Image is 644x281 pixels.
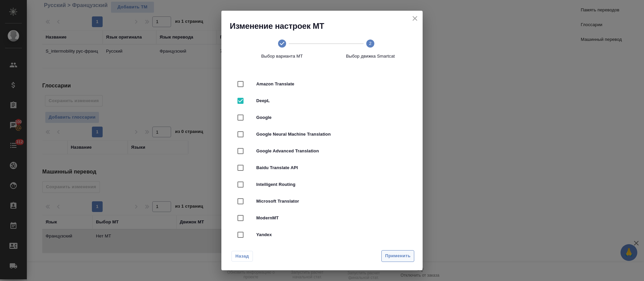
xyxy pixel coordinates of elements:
[256,181,407,188] span: Intelligent Routing
[232,193,412,210] div: Microsoft Translator
[232,226,412,243] div: Yandex
[240,53,324,60] span: Выбор варианта МТ
[381,250,414,262] button: Применить
[232,159,412,176] div: Baidu Translate API
[235,253,249,260] span: Назад
[256,164,407,171] span: Baidu Translate API
[232,143,412,159] div: Google Advanced Translation
[232,176,412,193] div: Intelligent Routing
[256,114,407,121] span: Google
[256,148,407,154] span: Google Advanced Translation
[385,252,411,260] span: Применить
[230,21,423,31] h2: Изменение настроек МТ
[256,131,407,138] span: Google Neural Machine Translation
[256,231,407,238] span: Yandex
[256,198,407,205] span: Microsoft Translator
[256,81,407,87] span: Amazon Translate
[232,76,412,92] div: Amazon Translate
[369,41,372,46] text: 2
[232,109,412,126] div: Google
[231,251,253,262] button: Назад
[329,53,412,60] span: Выбор движка Smartcat
[232,126,412,143] div: Google Neural Machine Translation
[232,210,412,226] div: ModernMT
[256,215,407,221] span: ModernMT
[232,92,412,109] div: DeepL
[410,13,420,23] button: close
[256,97,407,104] span: DeepL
